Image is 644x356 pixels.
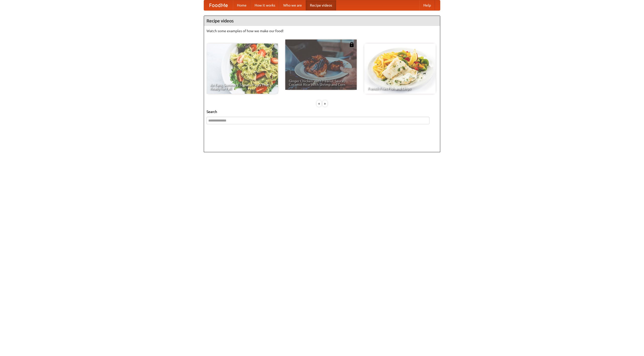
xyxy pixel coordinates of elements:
[323,100,327,107] div: »
[207,28,437,33] p: Watch some examples of how we make our food!
[419,0,435,10] a: Help
[251,0,279,10] a: How it works
[210,83,274,90] span: An Easy, Summery Tomato Pasta That's Ready for Fall
[364,44,436,94] a: French Fries Fish and Chips
[204,0,233,10] a: FoodMe
[317,100,321,107] div: «
[306,0,336,10] a: Recipe videos
[207,109,437,114] h5: Search
[207,44,278,94] a: An Easy, Summery Tomato Pasta That's Ready for Fall
[349,42,354,47] img: 483408.png
[204,16,440,26] h4: Recipe videos
[233,0,251,10] a: Home
[368,87,432,90] span: French Fries Fish and Chips
[279,0,306,10] a: Who we are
